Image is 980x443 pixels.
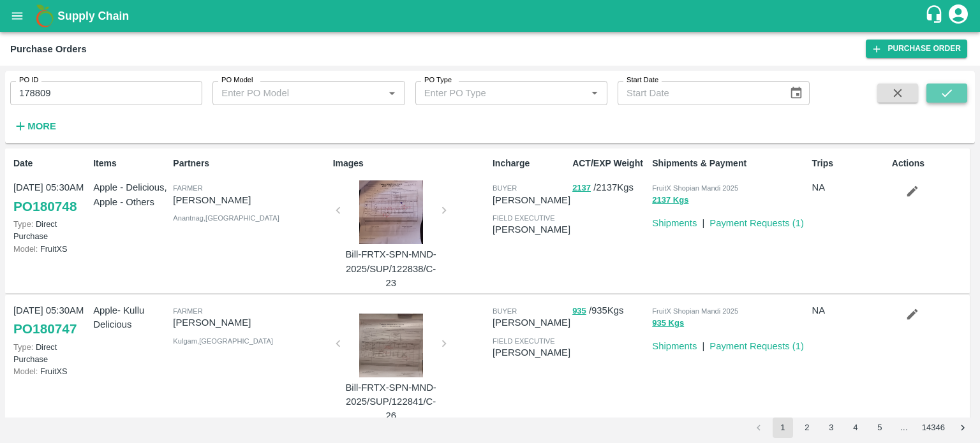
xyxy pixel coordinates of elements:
span: Farmer [173,307,202,315]
p: [PERSON_NAME] [493,193,570,207]
p: [PERSON_NAME] [493,345,570,359]
p: [PERSON_NAME] [493,316,570,330]
div: account of current user [947,3,970,29]
p: Direct Purchase [13,341,88,365]
p: [PERSON_NAME] [173,193,327,207]
p: [PERSON_NAME] [493,222,570,236]
p: Date [13,157,88,170]
p: Partners [173,157,327,170]
p: Trips [812,157,887,170]
span: Model: [13,367,38,376]
strong: More [27,121,56,131]
button: Go to next page [953,418,973,438]
p: Bill-FRTX-SPN-MND-2025/SUP/122838/C-23 [343,247,439,290]
span: Type: [13,219,33,229]
span: buyer [493,307,517,315]
span: field executive [493,337,555,345]
p: Incharge [493,157,567,170]
p: Apple - Delicious, Apple - Others [93,180,168,209]
div: | [697,334,704,353]
a: Shipments [652,341,697,351]
span: Kulgam , [GEOGRAPHIC_DATA] [173,337,273,345]
img: logo [32,3,57,29]
button: page 1 [773,418,793,438]
p: FruitXS [13,365,88,377]
nav: pagination navigation [746,418,975,438]
a: PO180748 [13,195,77,218]
span: Model: [13,244,38,254]
button: Go to page 14346 [918,418,949,438]
button: 2137 Kgs [652,193,688,208]
button: 935 [572,304,586,319]
button: Go to page 2 [797,418,817,438]
button: 2137 [572,181,591,196]
p: / 935 Kgs [572,303,647,318]
p: FruitXS [13,243,88,255]
a: PO180747 [13,317,77,340]
label: Start Date [627,75,658,85]
span: buyer [493,184,517,192]
p: [PERSON_NAME] [173,316,327,330]
span: FruitX Shopian Mandi 2025 [652,184,738,192]
p: Images [333,157,487,170]
p: Bill-FRTX-SPN-MND-2025/SUP/122841/C-26 [343,381,439,423]
div: … [894,422,914,434]
div: Purchase Orders [10,41,87,57]
p: [DATE] 05:30AM [13,180,88,194]
label: PO Type [424,75,452,85]
a: Payment Requests (1) [709,341,804,351]
button: Open [383,85,400,101]
button: More [10,115,59,137]
button: 935 Kgs [652,316,684,331]
button: Go to page 4 [845,418,866,438]
a: Shipments [652,218,697,228]
p: Shipments & Payment [652,157,806,170]
p: NA [812,180,887,194]
a: Supply Chain [57,7,924,25]
p: Items [93,157,168,170]
button: open drawer [3,1,32,31]
p: NA [812,303,887,317]
button: Go to page 5 [870,418,890,438]
p: Actions [892,157,967,170]
div: | [697,211,704,230]
a: Payment Requests (1) [709,218,804,228]
input: Enter PO Type [419,85,583,101]
button: Go to page 3 [821,418,842,438]
b: Supply Chain [57,10,129,22]
div: customer-support [924,4,947,27]
input: Start Date [618,81,779,105]
button: Choose date [784,81,808,105]
span: field executive [493,214,555,222]
input: Enter PO ID [10,81,202,105]
button: Open [586,85,603,101]
p: ACT/EXP Weight [572,157,647,170]
p: Direct Purchase [13,218,88,242]
label: PO Model [221,75,253,85]
span: FruitX Shopian Mandi 2025 [652,307,738,315]
input: Enter PO Model [216,85,380,101]
p: [DATE] 05:30AM [13,303,88,317]
span: Type: [13,342,33,352]
span: Anantnag , [GEOGRAPHIC_DATA] [173,214,279,222]
span: Farmer [173,184,202,192]
a: Purchase Order [866,40,967,58]
label: PO ID [19,75,38,85]
p: / 2137 Kgs [572,180,647,195]
p: Apple- Kullu Delicious [93,303,168,332]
